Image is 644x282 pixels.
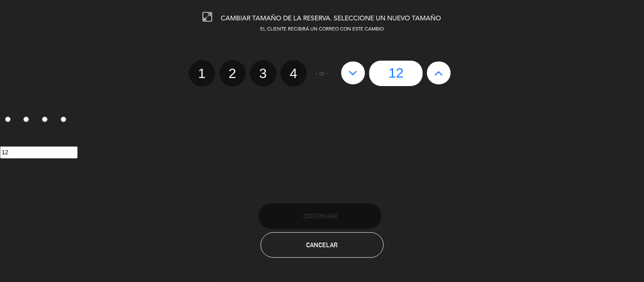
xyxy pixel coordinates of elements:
label: 1 [189,60,215,87]
label: 2 [219,60,246,87]
label: 3 [37,113,56,128]
button: Continuar [259,204,382,229]
span: Cancelar [307,241,338,248]
label: 2 [19,113,37,128]
span: CAMBIAR TAMAÑO DE LA RESERVA. SELECCIONE UN NUEVO TAMAÑO [221,15,442,22]
input: 4 [61,117,66,122]
label: 4 [281,60,307,87]
label: 3 [250,60,276,87]
input: 3 [42,117,48,122]
span: - or - [316,69,329,78]
span: EL CLIENTE RECIBIRÁ UN CORREO CON ESTE CAMBIO [260,27,384,32]
span: Continuar [303,212,337,220]
label: 4 [56,113,74,128]
input: 1 [5,117,11,122]
input: 2 [23,117,29,122]
button: Cancelar [261,232,384,258]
